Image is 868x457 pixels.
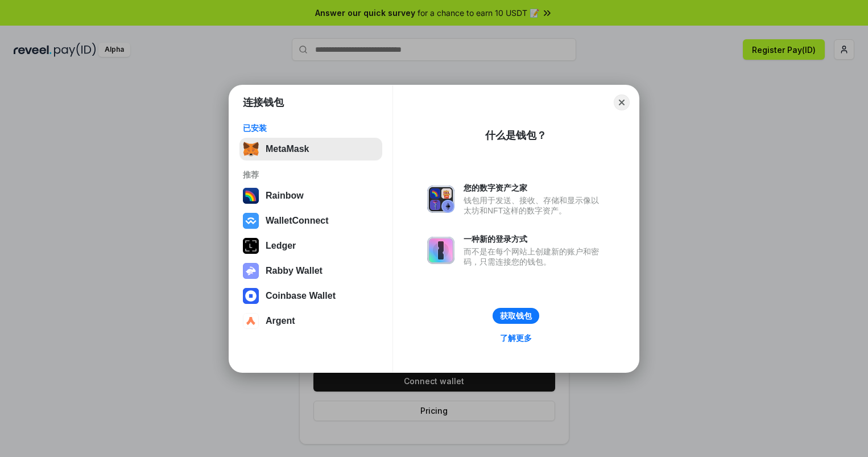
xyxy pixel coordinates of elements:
div: 钱包用于发送、接收、存储和显示像以太坊和NFT这样的数字资产。 [464,195,605,216]
button: 获取钱包 [493,308,539,324]
div: Rainbow [266,191,304,201]
button: Rainbow [239,184,382,207]
img: svg+xml,%3Csvg%20width%3D%2228%22%20height%3D%2228%22%20viewBox%3D%220%200%2028%2028%22%20fill%3D... [243,288,259,304]
img: svg+xml,%3Csvg%20fill%3D%22none%22%20height%3D%2233%22%20viewBox%3D%220%200%2035%2033%22%20width%... [243,141,259,157]
img: svg+xml,%3Csvg%20xmlns%3D%22http%3A%2F%2Fwww.w3.org%2F2000%2Fsvg%22%20fill%3D%22none%22%20viewBox... [243,263,259,279]
button: Ledger [239,234,382,257]
div: 获取钱包 [500,311,532,321]
div: WalletConnect [266,216,329,226]
img: svg+xml,%3Csvg%20width%3D%2228%22%20height%3D%2228%22%20viewBox%3D%220%200%2028%2028%22%20fill%3D... [243,313,259,329]
div: Coinbase Wallet [266,291,336,301]
div: 一种新的登录方式 [464,234,605,244]
button: Rabby Wallet [239,260,382,282]
button: WalletConnect [239,209,382,232]
button: Coinbase Wallet [239,285,382,307]
button: Close [614,94,630,110]
img: svg+xml,%3Csvg%20xmlns%3D%22http%3A%2F%2Fwww.w3.org%2F2000%2Fsvg%22%20width%3D%2228%22%20height%3... [243,238,259,254]
div: 已安装 [243,123,379,133]
div: 而不是在每个网站上创建新的账户和密码，只需连接您的钱包。 [464,246,605,267]
button: Argent [239,310,382,332]
button: MetaMask [239,138,382,160]
div: 推荐 [243,170,379,180]
div: 您的数字资产之家 [464,183,605,193]
a: 了解更多 [493,331,539,345]
h1: 连接钱包 [243,96,284,109]
div: 了解更多 [500,333,532,343]
img: svg+xml,%3Csvg%20width%3D%22120%22%20height%3D%22120%22%20viewBox%3D%220%200%20120%20120%22%20fil... [243,188,259,204]
img: svg+xml,%3Csvg%20xmlns%3D%22http%3A%2F%2Fwww.w3.org%2F2000%2Fsvg%22%20fill%3D%22none%22%20viewBox... [427,186,454,213]
div: Argent [266,316,295,326]
div: Rabby Wallet [266,266,323,276]
img: svg+xml,%3Csvg%20width%3D%2228%22%20height%3D%2228%22%20viewBox%3D%220%200%2028%2028%22%20fill%3D... [243,213,259,229]
div: 什么是钱包？ [485,129,547,142]
div: Ledger [266,241,296,251]
div: MetaMask [266,144,309,154]
img: svg+xml,%3Csvg%20xmlns%3D%22http%3A%2F%2Fwww.w3.org%2F2000%2Fsvg%22%20fill%3D%22none%22%20viewBox... [427,237,454,264]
